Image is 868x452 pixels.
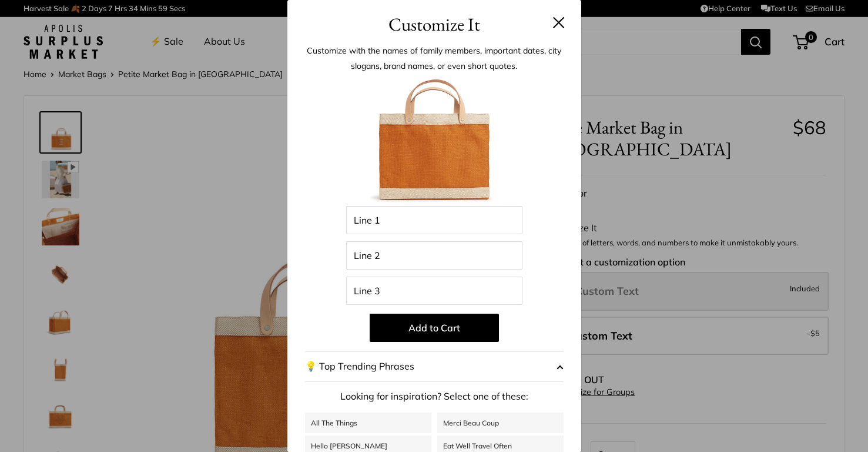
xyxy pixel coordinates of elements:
img: cognac-cust-pmb.jpg [370,77,499,206]
button: 💡 Top Trending Phrases [305,351,564,382]
p: Looking for inspiration? Select one of these: [305,388,564,406]
h3: Customize It [305,11,564,38]
a: All The Things [305,413,431,433]
button: Add to Cart [370,314,499,342]
p: Customize with the names of family members, important dates, city slogans, brand names, or even s... [305,43,564,74]
a: Merci Beau Coup [437,413,564,433]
